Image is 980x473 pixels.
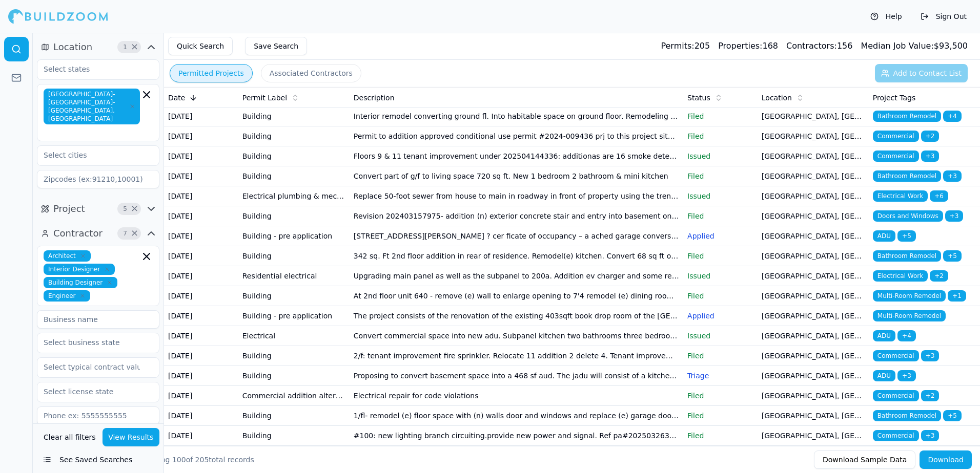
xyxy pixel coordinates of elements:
p: Filed [687,211,753,221]
td: Building [238,106,350,126]
p: Filed [687,411,753,421]
td: #100: new lighting branch circuiting.provide new power and signal. Ref pa#202503263112 [350,426,683,446]
td: [GEOGRAPHIC_DATA], [GEOGRAPHIC_DATA] [758,306,869,326]
span: + 5 [897,230,916,242]
span: Clear Contractor filters [131,231,138,236]
td: Permit to addition approved conditional use permit #2024-009436 prj to this project site. The ori... [350,126,683,146]
span: + 5 [943,250,962,262]
button: Location1Clear Location filters [37,39,159,55]
td: [DATE] [164,146,238,166]
td: Building [238,146,350,166]
td: [DATE] [164,166,238,186]
td: [DATE] [164,306,238,326]
span: Commercial [873,131,919,142]
div: Showing of total records [139,455,254,465]
td: Building [238,246,350,266]
input: Zipcodes (ex:91210,10001) [37,170,159,188]
span: Commercial [873,150,919,162]
span: Architect [44,250,91,262]
p: Filed [687,291,753,301]
button: Contractor7Clear Contractor filters [37,225,159,242]
span: Bathroom Remodel [873,170,941,182]
span: Project [53,202,85,216]
button: Download Sample Data [814,450,915,469]
td: [DATE] [164,426,238,446]
td: Floors 9 & 11 tenant improvement under 202504144336: additionas are 16 smoke detectors 6 duct det... [350,146,683,166]
p: Issued [687,271,753,281]
td: Commercial addition alteration tenant improvement change of occupancy or use [238,386,350,406]
p: Filed [687,131,753,141]
td: [DATE] [164,266,238,286]
td: Building [238,166,350,186]
td: [GEOGRAPHIC_DATA], [GEOGRAPHIC_DATA] [758,206,869,226]
input: Select states [37,60,146,78]
span: + 3 [943,170,962,182]
td: [GEOGRAPHIC_DATA], [GEOGRAPHIC_DATA] [758,166,869,186]
button: Quick Search [168,37,233,55]
span: Interior Designer [44,264,115,275]
span: + 1 [948,290,966,302]
td: Building [238,286,350,306]
span: Electrical Work [873,190,928,202]
button: Permitted Projects [170,64,253,82]
span: 100 [172,456,186,464]
span: Contractors: [786,41,837,51]
span: 1 [120,42,130,52]
span: + 3 [921,350,940,361]
td: Building [238,206,350,226]
td: [GEOGRAPHIC_DATA], [GEOGRAPHIC_DATA] [758,246,869,266]
button: Sign Out [915,8,972,25]
td: Electrical repair for code violations [350,386,683,406]
span: [GEOGRAPHIC_DATA]-[GEOGRAPHIC_DATA]-[GEOGRAPHIC_DATA], [GEOGRAPHIC_DATA] [44,89,140,124]
td: Convert commercial space into new adu. Subpanel kitchen two bathrooms three bedrooms laundry [350,326,683,346]
input: Select business state [37,333,146,352]
span: + 4 [897,330,916,341]
span: Bathroom Remodel [873,410,941,421]
div: Location [762,93,865,103]
td: 2/f: tenant improvement fire sprinkler. Relocate 11 addition 2 delete 4. Tenant improvement #2025... [350,346,683,366]
div: 156 [786,40,852,52]
div: Status [687,93,753,103]
p: Filed [687,111,753,121]
span: Commercial [873,430,919,441]
td: [DATE] [164,346,238,366]
td: Building [238,366,350,386]
span: + 3 [945,210,964,222]
td: Building [238,126,350,146]
td: Interior remodel converting ground fl. Into habitable space on ground floor. Remodeling kitchen b... [350,106,683,126]
p: Applied [687,311,753,321]
span: + 2 [921,390,940,401]
td: [GEOGRAPHIC_DATA], [GEOGRAPHIC_DATA] [758,346,869,366]
td: Convert part of g/f to living space 720 sq ft. New 1 bedroom 2 bathroom & mini kitchen [350,166,683,186]
input: Select cities [37,146,146,164]
td: Building [238,426,350,446]
td: Building [238,346,350,366]
p: Issued [687,191,753,201]
div: Date [168,93,234,103]
td: Proposing to convert basement space into a 468 sf aud. The jadu will consist of a kitchenette ent... [350,366,683,386]
td: The project consists of the renovation of the existing 403sqft book drop room of the [GEOGRAPHIC_... [350,306,683,326]
td: [DATE] [164,226,238,246]
td: 342 sq. Ft 2nd floor addition in rear of residence. Remodel(e) kitchen. Convert 68 sq ft of garag... [350,246,683,266]
span: + 2 [930,270,948,282]
td: [GEOGRAPHIC_DATA], [GEOGRAPHIC_DATA] [758,266,869,286]
span: Permits: [661,41,694,51]
p: Filed [687,391,753,401]
td: Residential electrical [238,266,350,286]
input: Phone ex: 5555555555 [37,406,159,425]
td: [GEOGRAPHIC_DATA], [GEOGRAPHIC_DATA] [758,386,869,406]
td: [DATE] [164,106,238,126]
span: Doors and Windows [873,210,943,222]
span: Engineer [44,290,90,302]
td: Building - pre application [238,226,350,246]
span: Properties: [718,41,762,51]
div: 168 [718,40,778,52]
button: Project5Clear Project filters [37,201,159,217]
span: Multi-Room Remodel [873,310,946,321]
span: + 5 [943,410,962,421]
button: Associated Contractors [261,64,361,82]
input: Select license state [37,382,146,401]
span: Clear Location filters [131,45,138,50]
td: [DATE] [164,366,238,386]
span: 5 [120,204,130,214]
